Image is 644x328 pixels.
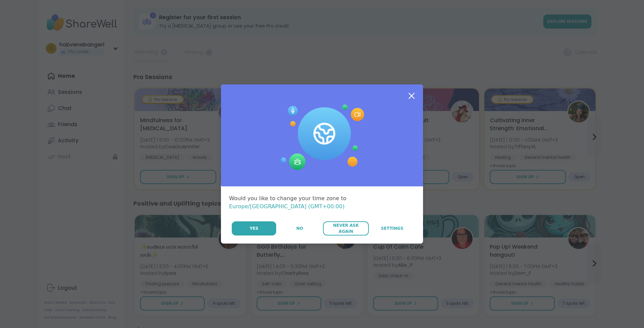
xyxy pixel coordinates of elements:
[229,194,415,211] div: Would you like to change your time zone to
[326,222,365,234] span: Never Ask Again
[277,221,322,235] button: No
[229,203,345,210] span: Europe/[GEOGRAPHIC_DATA] (GMT+00:00)
[280,105,364,171] img: Session Experience
[381,225,404,231] span: Settings
[369,221,415,235] a: Settings
[232,221,276,235] button: Yes
[296,225,303,231] span: No
[250,225,258,231] span: Yes
[323,221,368,235] button: Never Ask Again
